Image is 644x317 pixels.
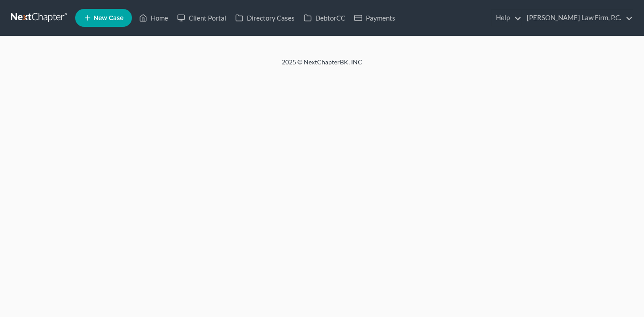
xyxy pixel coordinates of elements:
a: Help [491,10,521,26]
a: Home [135,10,173,26]
a: Client Portal [173,10,231,26]
a: DebtorCC [299,10,350,26]
div: 2025 © NextChapterBK, INC [67,58,577,74]
a: Payments [350,10,400,26]
new-legal-case-button: New Case [75,9,132,27]
a: [PERSON_NAME] Law Firm, P.C. [522,10,633,26]
a: Directory Cases [231,10,299,26]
